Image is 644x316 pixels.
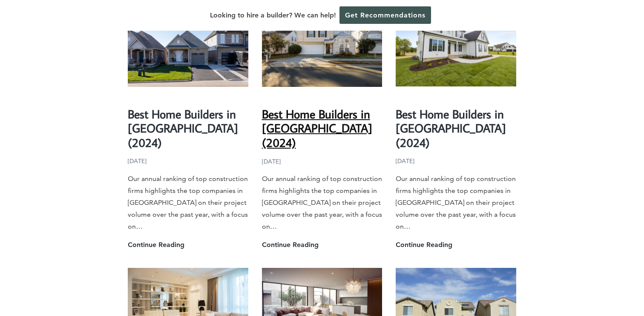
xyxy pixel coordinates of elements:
time: [DATE] [128,156,147,167]
p: Our annual ranking of top construction firms highlights the top companies in [GEOGRAPHIC_DATA] on... [262,173,382,233]
time: [DATE] [396,156,414,167]
a: Best Home Builders in [GEOGRAPHIC_DATA] (2024) [128,106,238,150]
a: Get Recommendations [339,6,431,24]
a: Continue Reading [396,239,452,251]
a: Continue Reading [128,239,184,251]
a: Continue Reading [262,239,319,251]
p: Our annual ranking of top construction firms highlights the top companies in [GEOGRAPHIC_DATA] on... [396,173,516,233]
time: [DATE] [262,156,281,167]
p: Our annual ranking of top construction firms highlights the top companies in [GEOGRAPHIC_DATA] on... [128,173,248,233]
a: Best Home Builders in [GEOGRAPHIC_DATA] (2024) [262,106,372,150]
a: Best Home Builders in [GEOGRAPHIC_DATA] (2024) [396,106,506,150]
